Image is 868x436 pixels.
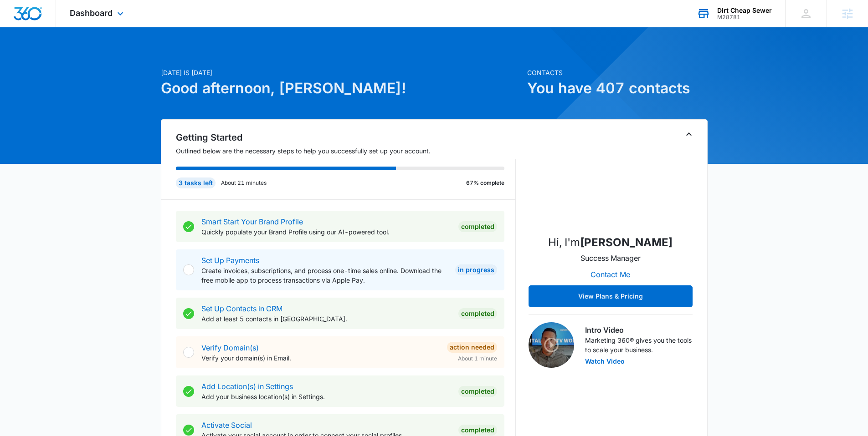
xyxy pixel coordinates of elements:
[458,425,497,436] div: Completed
[201,421,252,430] a: Activate Social
[458,355,497,363] span: About 1 minute
[717,7,772,14] div: account name
[70,8,113,18] span: Dashboard
[580,253,641,264] p: Success Manager
[176,131,516,144] h2: Getting Started
[221,179,267,187] p: About 21 minutes
[581,264,639,285] button: Contact Me
[580,236,673,249] strong: [PERSON_NAME]
[585,358,625,365] button: Watch Video
[458,308,497,319] div: Completed
[201,392,451,401] p: Add your business location(s) in Settings.
[527,68,708,77] p: Contacts
[585,335,693,355] p: Marketing 360® gives you the tools to scale your business.
[529,322,574,368] img: Intro Video
[466,179,504,187] p: 67% complete
[161,68,522,77] p: [DATE] is [DATE]
[201,314,451,324] p: Add at least 5 contacts in [GEOGRAPHIC_DATA].
[176,177,216,188] div: 3 tasks left
[201,256,259,265] a: Set Up Payments
[161,77,522,99] h1: Good afternoon, [PERSON_NAME]!
[717,14,772,20] div: account id
[458,386,497,397] div: Completed
[201,343,259,352] a: Verify Domain(s)
[585,324,693,335] h3: Intro Video
[455,264,497,275] div: In Progress
[565,136,656,227] img: Michael Koethe
[548,234,673,251] p: Hi, I'm
[201,382,293,391] a: Add Location(s) in Settings
[447,342,497,353] div: Action Needed
[176,146,516,156] p: Outlined below are the necessary steps to help you successfully set up your account.
[527,77,708,99] h1: You have 407 contacts
[201,353,440,363] p: Verify your domain(s) in Email.
[201,217,303,226] a: Smart Start Your Brand Profile
[683,129,694,140] button: Toggle Collapse
[458,221,497,232] div: Completed
[201,304,282,313] a: Set Up Contacts in CRM
[201,227,451,237] p: Quickly populate your Brand Profile using our AI-powered tool.
[201,266,448,285] p: Create invoices, subscriptions, and process one-time sales online. Download the free mobile app t...
[529,285,693,307] button: View Plans & Pricing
